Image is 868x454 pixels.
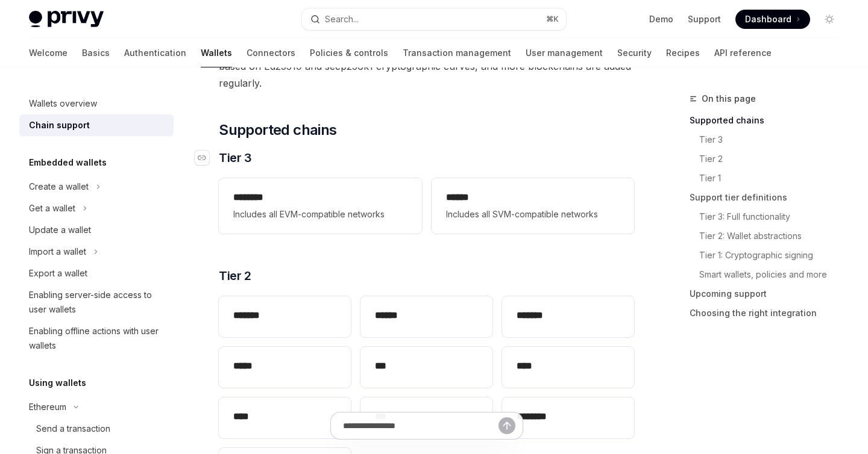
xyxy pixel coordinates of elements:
a: Choosing the right integration [690,303,849,323]
a: Send a transaction [19,418,174,440]
a: Tier 2: Wallet abstractions [699,226,849,246]
div: Enabling offline actions with user wallets [29,324,166,353]
img: light logo [29,11,104,28]
a: Support [688,13,721,25]
a: Chain support [19,114,174,136]
div: Search... [325,12,359,26]
span: On this page [702,92,756,106]
div: Ethereum [29,400,66,414]
div: Enabling server-side access to user wallets [29,288,166,317]
a: Smart wallets, policies and more [699,265,849,284]
span: Supported chains [219,120,336,140]
div: Create a wallet [29,179,89,194]
a: Support tier definitions [690,188,849,207]
h5: Using wallets [29,376,86,390]
a: Supported chains [690,111,849,130]
a: Tier 1: Cryptographic signing [699,246,849,265]
a: Recipes [666,39,700,67]
a: Wallets overview [19,93,174,114]
a: Dashboard [735,10,810,29]
span: Tier 3 [219,149,251,166]
a: User management [526,39,603,67]
div: Export a wallet [29,266,87,281]
a: Tier 3 [699,130,849,149]
a: Update a wallet [19,219,174,241]
button: Search...⌘K [302,8,565,30]
div: Import a wallet [29,244,86,259]
a: Tier 2 [699,149,849,169]
a: **** ***Includes all EVM-compatible networks [219,178,421,234]
a: Wallets [201,39,232,67]
button: Toggle dark mode [820,10,839,29]
div: Get a wallet [29,201,75,216]
a: Policies & controls [310,39,388,67]
a: Upcoming support [690,284,849,303]
a: Export a wallet [19,263,174,284]
a: Demo [649,13,673,25]
span: Includes all EVM-compatible networks [233,207,407,222]
a: API reference [714,39,772,67]
span: Dashboard [745,13,791,25]
div: Send a transaction [36,421,110,436]
a: Tier 1 [699,169,849,188]
span: Tier 2 [219,267,251,284]
button: Send message [498,417,515,434]
a: Transaction management [403,39,511,67]
a: Navigate to header [195,149,219,166]
a: Connectors [247,39,295,67]
a: Authentication [124,39,186,67]
a: Tier 3: Full functionality [699,207,849,226]
div: Chain support [29,118,90,132]
div: Wallets overview [29,96,97,111]
a: Enabling server-side access to user wallets [19,284,174,320]
a: Welcome [29,39,68,67]
a: Security [617,39,652,67]
span: ⌘ K [546,14,559,24]
div: Update a wallet [29,223,91,237]
a: **** *Includes all SVM-compatible networks [432,178,634,234]
a: Enabling offline actions with user wallets [19,320,174,356]
a: Basics [82,39,110,67]
h5: Embedded wallets [29,155,107,170]
span: Includes all SVM-compatible networks [446,207,620,222]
